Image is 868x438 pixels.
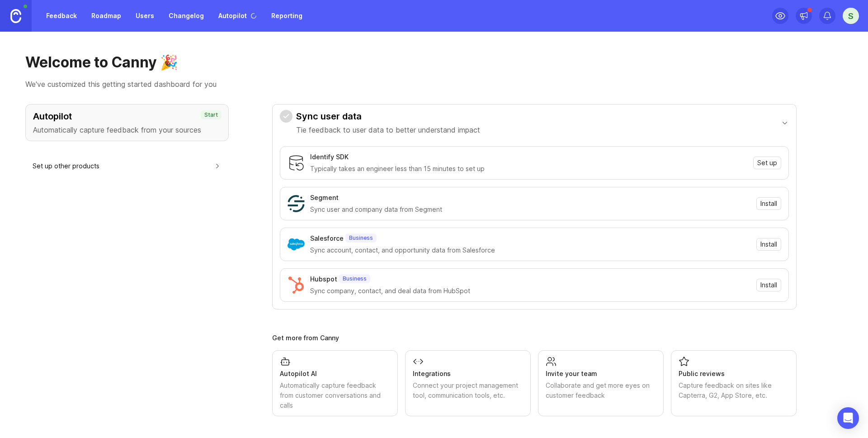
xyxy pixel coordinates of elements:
a: Autopilot [213,8,262,24]
div: Salesforce [310,233,344,243]
p: Automatically capture feedback from your sources [33,124,221,135]
img: Identify SDK [288,154,305,171]
div: Sync user and company data from Segment [310,205,751,214]
a: Public reviewsCapture feedback on sites like Capterra, G2, App Store, etc. [671,350,797,416]
span: Set up [757,158,777,167]
img: Canny Home [10,9,21,23]
h3: Sync user data [296,110,480,123]
button: AutopilotAutomatically capture feedback from your sourcesStart [25,104,229,141]
p: Business [343,275,367,282]
a: Invite your teamCollaborate and get more eyes on customer feedback [538,350,664,416]
a: Feedback [41,8,82,24]
div: Sync company, contact, and deal data from HubSpot [310,286,751,296]
button: Set up other products [33,156,222,176]
p: Tie feedback to user data to better understand impact [296,124,480,135]
a: Users [130,8,160,24]
span: Install [760,199,777,208]
h1: Welcome to Canny 🎉 [25,53,843,71]
div: Invite your team [546,369,656,379]
div: Open Intercom Messenger [837,407,859,429]
div: Hubspot [310,274,337,284]
div: Capture feedback on sites like Capterra, G2, App Store, etc. [679,381,789,400]
a: Roadmap [86,8,127,24]
a: Reporting [266,8,308,24]
div: Get more from Canny [272,335,797,341]
img: Salesforce [288,236,305,253]
button: Install [756,238,781,251]
div: Sync user dataTie feedback to user data to better understand impact [280,141,789,309]
div: Autopilot AI [280,369,390,379]
p: We've customized this getting started dashboard for you [25,79,843,90]
span: Install [760,240,777,249]
button: Set up [753,157,781,169]
button: Install [756,197,781,210]
img: Hubspot [288,276,305,294]
p: Business [349,234,373,242]
button: Install [756,279,781,291]
a: IntegrationsConnect your project management tool, communication tools, etc. [405,350,531,416]
span: Install [760,281,777,290]
h3: Autopilot [33,110,221,123]
div: Integrations [413,369,523,379]
img: Segment [288,195,305,212]
div: Sync account, contact, and opportunity data from Salesforce [310,245,751,255]
a: Autopilot AIAutomatically capture feedback from customer conversations and calls [272,350,398,416]
div: Connect your project management tool, communication tools, etc. [413,381,523,400]
p: Start [204,111,218,119]
button: Sync user dataTie feedback to user data to better understand impact [280,105,789,141]
div: Segment [310,193,339,203]
div: Collaborate and get more eyes on customer feedback [546,381,656,400]
div: Identify SDK [310,152,349,162]
div: Typically takes an engineer less than 15 minutes to set up [310,164,748,174]
button: S [843,8,859,24]
a: Changelog [163,8,209,24]
div: Automatically capture feedback from customer conversations and calls [280,381,390,410]
div: Public reviews [679,369,789,379]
